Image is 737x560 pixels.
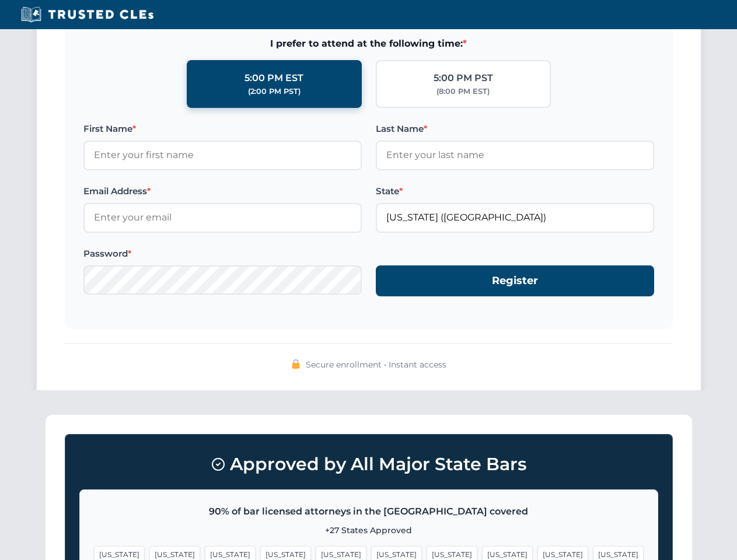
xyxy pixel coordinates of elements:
[376,122,654,136] label: Last Name
[291,359,301,369] img: 🔒
[376,203,654,232] input: Florida (FL)
[79,449,658,480] h3: Approved by All Major State Bars
[94,524,644,537] p: +27 States Approved
[306,358,446,371] span: Secure enrollment • Instant access
[83,141,362,170] input: Enter your first name
[83,184,362,198] label: Email Address
[83,122,362,136] label: First Name
[83,203,362,232] input: Enter your email
[94,504,644,519] p: 90% of bar licensed attorneys in the [GEOGRAPHIC_DATA] covered
[434,71,493,86] div: 5:00 PM PST
[83,247,362,261] label: Password
[248,86,301,97] div: (2:00 PM PST)
[436,86,490,97] div: (8:00 PM EST)
[244,71,303,86] div: 5:00 PM EST
[376,184,654,198] label: State
[18,6,157,23] img: Trusted CLEs
[376,265,654,296] button: Register
[376,141,654,170] input: Enter your last name
[83,36,654,51] span: I prefer to attend at the following time:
